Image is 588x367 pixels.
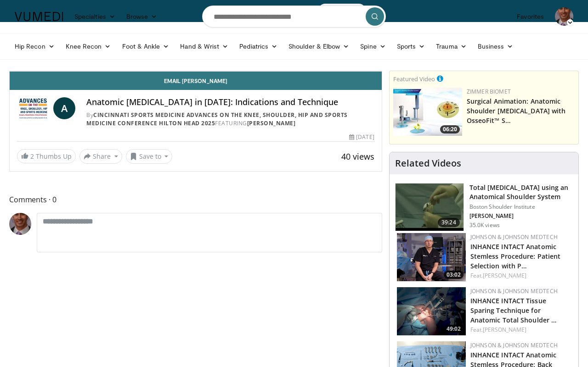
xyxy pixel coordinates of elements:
a: Johnson & Johnson MedTech [470,341,558,349]
div: [DATE] [349,133,374,141]
div: Feat. [470,272,571,280]
img: VuMedi Logo [15,12,63,21]
a: [PERSON_NAME] [483,272,526,279]
video-js: Video Player [10,71,382,72]
a: Spine [355,37,391,56]
a: [PERSON_NAME] [483,326,526,334]
a: Hand & Wrist [175,37,234,56]
p: [PERSON_NAME] [469,212,573,220]
a: Specialties [69,7,121,26]
span: 49:02 [444,325,464,333]
a: Browse [121,7,163,26]
img: be772085-eebf-4ea1-ae5e-6ff3058a57ae.150x105_q85_crop-smart_upscale.jpg [397,287,466,335]
img: Cincinnati Sports Medicine Advances on the Knee, Shoulder, Hip and Sports Medicine Conference Hil... [17,97,50,119]
a: Zimmer Biomet [467,88,511,95]
div: Feat. [470,326,571,334]
a: Foot & Ankle [117,37,175,56]
a: Sports [391,37,431,56]
a: Knee Recon [60,37,117,56]
img: 84e7f812-2061-4fff-86f6-cdff29f66ef4.150x105_q85_crop-smart_upscale.jpg [393,88,462,136]
a: Favorites [511,7,549,26]
input: Search topics, interventions [202,6,386,28]
a: 06:20 [393,88,462,136]
span: 03:02 [444,271,464,279]
img: 38824_0000_3.png.150x105_q85_crop-smart_upscale.jpg [396,183,464,231]
a: Shoulder & Elbow [283,37,355,56]
a: 2 Thumbs Up [17,149,76,163]
a: Johnson & Johnson MedTech [470,233,558,241]
button: Share [79,149,122,164]
a: 49:02 [397,287,466,335]
a: 03:02 [397,233,466,281]
span: Comments 0 [9,194,382,206]
span: 2 [30,152,34,161]
a: Pediatrics [234,37,283,56]
span: 40 views [341,151,374,162]
p: 35.0K views [469,222,500,229]
div: By FEATURING [86,111,374,128]
a: [PERSON_NAME] [247,119,296,127]
a: Trauma [430,37,472,56]
a: Business [472,37,519,56]
a: INHANCE INTACT Anatomic Stemless Procedure: Patient Selection with P… [470,242,561,270]
a: Johnson & Johnson MedTech [470,287,558,295]
a: INHANCE INTACT Tissue Sparing Technique for Anatomic Total Shoulder … [470,296,557,324]
span: 39:24 [438,218,460,227]
h4: Anatomic [MEDICAL_DATA] in [DATE]: Indications and Technique [86,97,374,107]
a: 39:24 Total [MEDICAL_DATA] using an Anatomical Shoulder System Boston Shoulder Institute [PERSON_... [395,183,573,232]
a: Email [PERSON_NAME] [10,72,382,90]
a: Surgical Animation: Anatomic Shoulder [MEDICAL_DATA] with OsseoFit™ S… [467,97,566,125]
span: 06:20 [440,125,460,133]
p: Boston Shoulder Institute [469,203,573,211]
img: 8c9576da-f4c2-4ad1-9140-eee6262daa56.png.150x105_q85_crop-smart_upscale.png [397,233,466,281]
small: Featured Video [393,75,435,83]
h4: Related Videos [395,158,461,169]
img: Avatar [555,7,573,26]
button: Save to [126,149,173,164]
a: A [53,97,75,119]
a: Hip Recon [9,37,60,56]
h3: Total [MEDICAL_DATA] using an Anatomical Shoulder System [469,183,573,201]
img: Avatar [9,213,31,235]
a: Cincinnati Sports Medicine Advances on the Knee, Shoulder, Hip and Sports Medicine Conference Hil... [86,111,348,127]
